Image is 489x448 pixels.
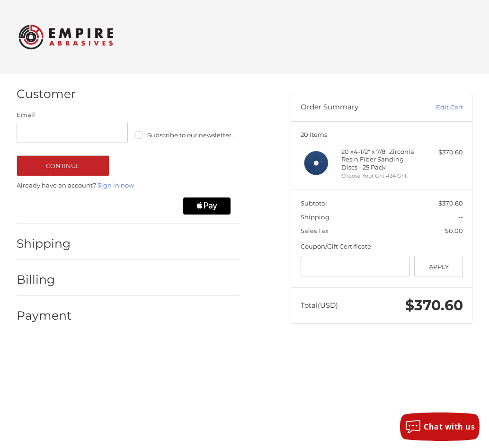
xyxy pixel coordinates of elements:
a: Sign in now [98,181,134,189]
h2: Shipping [17,236,72,251]
h2: Payment [17,308,72,323]
h2: Billing [17,272,72,287]
span: $0.00 [445,227,463,234]
span: Subtotal [301,199,327,207]
button: Continue [17,155,110,176]
h3: 20 Items [301,131,463,138]
span: Total (USD) [301,301,338,310]
span: -- [458,213,463,221]
li: Choose Your Grit #24 Grit [341,172,420,180]
div: $370.60 [422,148,463,157]
iframe: PayPal-paylater [98,197,174,215]
span: Chat with us [424,421,475,432]
span: $370.60 [405,296,463,314]
input: Gift Certificate or Coupon Code [301,256,410,277]
div: Coupon/Gift Certificate [301,242,463,251]
button: Apply [414,256,463,277]
p: Already have an account? [17,181,240,190]
h4: 20 x 4-1/2" x 7/8" Zirconia Resin Fiber Sanding Discs - 25 Pack [341,148,420,171]
iframe: PayPal-paypal [13,197,89,215]
a: Edit Cart [411,103,463,112]
span: Shipping [301,213,329,221]
label: Email [17,110,128,120]
img: Empire Abrasives [18,18,113,55]
span: $370.60 [438,199,463,207]
h3: Order Summary [301,103,411,112]
span: Sales Tax [301,227,329,234]
span: Subscribe to our newsletter. [147,131,233,139]
button: Chat with us [400,412,480,441]
h2: Customer [17,87,76,101]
